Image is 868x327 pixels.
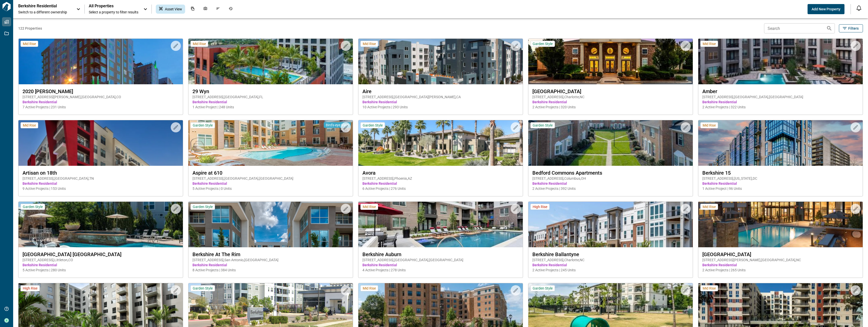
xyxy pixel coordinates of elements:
[528,202,693,247] img: property-asset
[23,99,179,105] span: Berkshire Residential
[192,94,349,99] span: [STREET_ADDRESS] , [GEOGRAPHIC_DATA] , FL
[193,286,213,291] span: Garden Style
[23,205,43,209] span: Garden Style
[362,181,519,186] span: Berkshire Residential
[358,202,523,247] img: property-asset
[226,5,236,14] div: Job History
[702,99,859,105] span: Berkshire Residential
[702,94,859,99] span: [STREET_ADDRESS] , [GEOGRAPHIC_DATA] , [GEOGRAPHIC_DATA]
[188,5,198,14] div: Documents
[533,42,553,46] span: Garden Style
[358,39,523,84] img: property-asset
[362,257,519,262] span: [STREET_ADDRESS] , [GEOGRAPHIC_DATA] , [GEOGRAPHIC_DATA]
[18,10,71,15] span: Switch to a different ownership
[532,99,689,105] span: Berkshire Residential
[532,268,689,273] span: 2 Active Projects | 245 Units
[23,251,179,257] span: [GEOGRAPHIC_DATA] [GEOGRAPHIC_DATA]
[532,251,689,257] span: Berkshire Ballantyne
[200,5,210,14] div: Photos
[698,202,863,247] img: property-asset
[18,202,183,247] img: property-asset
[188,120,353,166] img: property-asset
[702,251,859,257] span: [GEOGRAPHIC_DATA]
[363,123,383,128] span: Garden Style
[156,5,185,14] div: Asset View
[702,262,859,268] span: Berkshire Residential
[703,286,716,291] span: Mid Rise
[702,181,859,186] span: Berkshire Residential
[18,39,183,84] img: property-asset
[362,94,519,99] span: [STREET_ADDRESS] , [GEOGRAPHIC_DATA][PERSON_NAME] , CA
[703,205,716,209] span: Mid Rise
[363,42,376,46] span: Mid Rise
[533,205,547,209] span: High Rise
[188,39,353,84] img: property-asset
[23,105,179,110] span: 7 Active Projects | 231 Units
[165,7,182,12] span: Asset View
[698,120,863,166] img: property-asset
[213,5,223,14] div: Issues & Info
[362,268,519,273] span: 4 Active Projects | 278 Units
[326,123,349,127] span: Bird's-eye View
[362,186,519,191] span: 6 Active Projects | 276 Units
[193,123,213,128] span: Garden Style
[193,42,206,46] span: Mid Rise
[702,105,859,110] span: 2 Active Projects | 322 Units
[532,257,689,262] span: [STREET_ADDRESS] , Charlotte , NC
[362,176,519,181] span: [STREET_ADDRESS] , Phoenix , AZ
[532,105,689,110] span: 2 Active Projects | 320 Units
[812,7,840,12] span: Add New Property
[703,42,716,46] span: Mid Rise
[703,123,716,128] span: Mid Rise
[362,170,519,176] span: Avora
[855,4,863,12] button: Open notification feed
[362,99,519,105] span: Berkshire Residential
[839,24,863,32] button: Filters
[702,170,859,176] span: Berkshire 15
[532,170,689,176] span: Bedford Commons Apartments
[362,105,519,110] span: 10 Active Projects | 293 Units
[18,26,762,31] span: 122 Properties
[528,120,693,166] img: property-asset
[23,170,179,176] span: Artisan on 18th
[528,39,693,84] img: property-asset
[23,262,179,268] span: Berkshire Residential
[23,257,179,262] span: [STREET_ADDRESS] , Littleton , CO
[192,99,349,105] span: Berkshire Residential
[192,251,349,257] span: Berkshire At The Rim
[192,181,349,186] span: Berkshire Residential
[532,88,689,94] span: [GEOGRAPHIC_DATA]
[23,268,179,273] span: 5 Active Projects | 280 Units
[192,268,349,273] span: 8 Active Projects | 384 Units
[23,123,36,128] span: Mid Rise
[18,4,64,9] p: Berkshire Residential
[192,88,349,94] span: 29 Wyn
[702,268,859,273] span: 2 Active Projects | 265 Units
[89,4,138,9] span: All Properties
[358,120,523,166] img: property-asset
[18,120,183,166] img: property-asset
[702,88,859,94] span: Amber
[702,186,859,191] span: 1 Active Project | 96 Units
[192,105,349,110] span: 1 Active Project | 248 Units
[23,88,179,94] span: 2020 [PERSON_NAME]
[702,176,859,181] span: [STREET_ADDRESS] , [US_STATE] , DC
[23,186,179,191] span: 9 Active Projects | 153 Units
[532,262,689,268] span: Berkshire Residential
[824,23,834,33] button: Search properties
[193,205,213,209] span: Garden Style
[533,123,553,128] span: Garden Style
[808,4,844,14] button: Add New Property
[23,94,179,99] span: [STREET_ADDRESS][PERSON_NAME] , [GEOGRAPHIC_DATA] , CO
[192,176,349,181] span: [STREET_ADDRESS] , [GEOGRAPHIC_DATA] , [GEOGRAPHIC_DATA]
[848,26,859,31] span: Filters
[532,186,689,191] span: 2 Active Projects | 392 Units
[192,170,349,176] span: Aspire at 610
[23,181,179,186] span: Berkshire Residential
[702,257,859,262] span: [STREET_ADDRESS][PERSON_NAME] , [GEOGRAPHIC_DATA] , NC
[363,286,376,291] span: Mid Rise
[192,257,349,262] span: [STREET_ADDRESS] , San Antonio , [GEOGRAPHIC_DATA]
[192,186,349,191] span: 5 Active Projects | 0 Units
[362,88,519,94] span: Aire
[532,181,689,186] span: Berkshire Residential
